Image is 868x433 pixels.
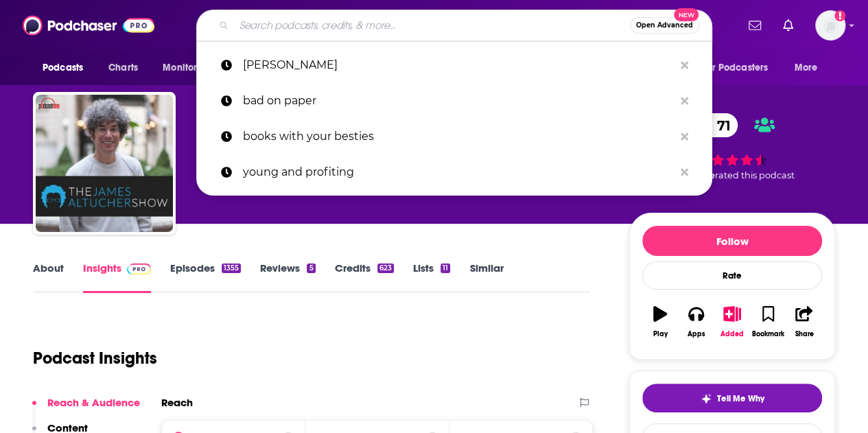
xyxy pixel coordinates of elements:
div: Bookmark [752,330,784,338]
a: Credits623 [335,261,394,293]
span: Open Advanced [636,22,693,29]
button: open menu [785,55,835,81]
span: Logged in as SarahCBreivogel [815,10,845,40]
div: Search podcasts, credits, & more... [196,10,712,41]
div: Play [653,330,668,338]
a: Episodes1355 [170,261,241,293]
span: For Podcasters [702,58,768,78]
a: Reviews5 [260,261,315,293]
a: About [33,261,64,293]
img: Podchaser Pro [127,264,151,274]
button: open menu [693,55,788,81]
button: Bookmark [750,297,786,347]
p: Reach & Audience [47,396,140,409]
a: Show notifications dropdown [777,14,799,37]
span: More [795,58,818,78]
button: open menu [33,55,101,81]
a: Charts [99,55,146,81]
button: Added [714,297,750,347]
h2: Reach [161,396,193,409]
span: Tell Me Why [717,393,764,404]
button: Reach & Audience [32,396,140,421]
input: Search podcasts, credits, & more... [234,14,630,36]
button: Open AdvancedNew [630,17,699,34]
a: Lists11 [413,261,450,293]
div: 5 [307,264,315,273]
img: tell me why sparkle [701,393,712,404]
div: 1355 [222,264,241,273]
span: Charts [108,58,138,78]
span: Podcasts [43,58,83,78]
div: Added [720,330,744,338]
div: 11 [441,264,450,273]
a: Show notifications dropdown [743,14,766,37]
span: rated this podcast [715,170,795,180]
button: tell me why sparkleTell Me Why [642,384,822,412]
span: New [674,8,699,21]
a: books with your besties [196,119,712,154]
h1: Podcast Insights [33,348,157,368]
button: Follow [642,226,822,256]
button: Show profile menu [815,10,845,40]
p: young and profiting [243,154,674,190]
a: [PERSON_NAME] [196,47,712,83]
div: Apps [688,330,705,338]
a: 71 [690,113,738,137]
a: bad on paper [196,83,712,119]
p: books with your besties [243,119,674,154]
button: Apps [678,297,714,347]
p: james altucher [243,47,674,83]
div: 71 13 peoplerated this podcast [629,104,835,189]
a: InsightsPodchaser Pro [83,261,151,293]
p: bad on paper [243,83,674,119]
span: Monitoring [163,58,211,78]
img: Podchaser - Follow, Share and Rate Podcasts [23,12,154,38]
a: Similar [469,261,503,293]
button: open menu [153,55,229,81]
div: 623 [377,264,394,273]
span: 71 [703,113,738,137]
button: Play [642,297,678,347]
div: Rate [642,261,822,290]
img: The James Altucher Show [36,95,173,232]
a: young and profiting [196,154,712,190]
div: Share [795,330,813,338]
img: User Profile [815,10,845,40]
svg: Add a profile image [834,10,845,21]
button: Share [786,297,822,347]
